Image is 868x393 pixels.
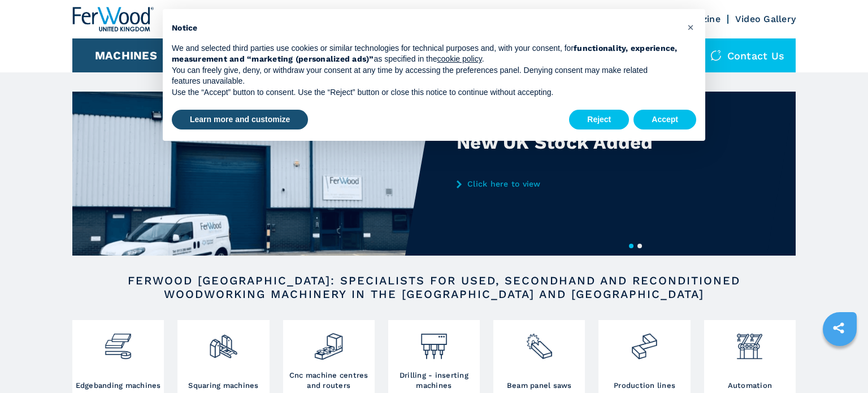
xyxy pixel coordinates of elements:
h3: Automation [728,381,772,391]
h3: Production lines [614,381,675,391]
a: cookie policy [437,54,482,63]
img: Contact us [710,50,722,61]
button: Accept [633,110,696,130]
button: Machines [95,49,157,62]
img: Ferwood [72,7,154,32]
img: squadratrici_2.png [209,323,238,361]
div: Contact us [699,38,796,72]
h3: Beam panel saws [507,381,572,391]
button: Learn more and customize [172,110,308,130]
a: Video Gallery [735,14,796,24]
p: Use the “Accept” button to consent. Use the “Reject” button or close this notice to continue with... [172,87,678,98]
h2: FERWOOD [GEOGRAPHIC_DATA]: SPECIALISTS FOR USED, SECONDHAND AND RECONDITIONED WOODWORKING MACHINE... [108,274,759,301]
h2: Notice [172,23,678,34]
a: sharethis [824,314,853,342]
p: You can freely give, deny, or withdraw your consent at any time by accessing the preferences pane... [172,65,678,87]
img: bordatrici_1.png [103,323,133,361]
span: × [687,20,694,34]
p: We and selected third parties use cookies or similar technologies for technical purposes and, wit... [172,43,678,65]
a: Click here to view [457,179,678,188]
h3: Squaring machines [188,381,258,391]
img: linee_di_produzione_2.png [630,323,659,361]
img: sezionatrici_2.png [524,323,554,361]
h3: Cnc machine centres and routers [286,370,372,391]
button: 1 [629,244,633,248]
button: Reject [569,110,629,130]
h3: Edgebanding machines [76,381,161,391]
iframe: Chat [820,342,860,385]
h3: Drilling - inserting machines [391,370,477,391]
img: New UK Stock Added [72,92,434,256]
img: foratrici_inseritrici_2.png [419,323,449,361]
img: centro_di_lavoro_cnc_2.png [314,323,344,361]
button: 2 [637,244,642,248]
button: Close this notice [682,18,700,36]
img: automazione.png [735,323,765,361]
strong: functionality, experience, measurement and “marketing (personalized ads)” [172,44,678,64]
